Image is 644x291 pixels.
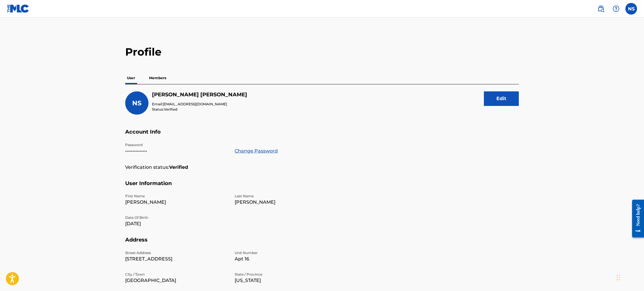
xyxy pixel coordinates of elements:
a: Public Search [595,3,607,15]
p: Unit Number [235,250,337,255]
iframe: Resource Center [628,195,644,242]
p: [PERSON_NAME] [235,199,337,206]
p: State / Province [235,272,337,277]
iframe: Chat Widget [615,263,644,291]
a: Change Password [235,148,278,155]
p: First Name [125,194,228,199]
h5: Account Info [125,129,519,142]
div: User Menu [625,3,637,15]
p: [US_STATE] [235,277,337,284]
p: Email: [152,102,247,107]
p: [GEOGRAPHIC_DATA] [125,277,228,284]
p: City / Town [125,272,228,277]
p: Street Address [125,250,228,255]
span: NS [132,99,141,107]
p: Date Of Birth [125,215,228,220]
p: Apt 16 [235,255,337,262]
p: Password [125,142,228,148]
span: Verified [164,107,177,111]
p: User [125,72,137,84]
p: [DATE] [125,220,228,227]
p: ••••••••••••••• [125,148,228,155]
div: Help [610,3,622,15]
p: Status: [152,107,247,112]
span: [EMAIL_ADDRESS][DOMAIN_NAME] [163,102,227,106]
h5: User Information [125,180,519,194]
h5: Natalie Semkiw [152,91,247,98]
button: Edit [484,91,519,106]
img: MLC Logo [7,4,29,13]
div: Drag [617,269,620,286]
h5: Address [125,237,519,250]
img: search [597,5,604,12]
h2: Profile [125,45,519,58]
p: Verification status: [125,164,169,171]
p: Last Name [235,194,337,199]
p: [PERSON_NAME] [125,199,228,206]
p: Members [147,72,168,84]
strong: Verified [169,164,188,171]
p: [STREET_ADDRESS] [125,255,228,262]
img: help [613,5,620,12]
